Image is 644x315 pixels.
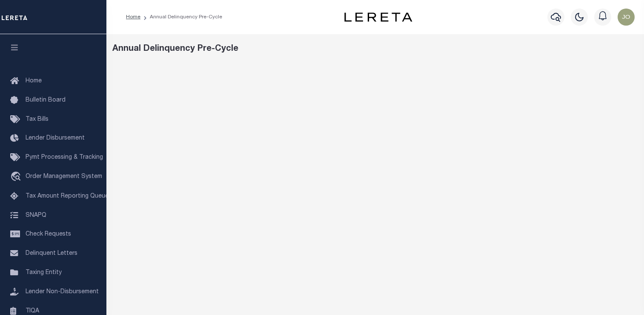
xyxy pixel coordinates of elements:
[140,13,222,21] li: Annual Delinquency Pre-Cycle
[112,43,638,55] div: Annual Delinquency Pre-Cycle
[26,308,39,314] span: TIQA
[26,155,103,160] span: Pymt Processing & Tracking
[26,174,102,180] span: Order Management System
[26,212,46,218] span: SNAPQ
[10,172,24,183] i: travel_explore
[26,97,66,103] span: Bulletin Board
[26,231,71,237] span: Check Requests
[26,289,99,295] span: Lender Non-Disbursement
[26,135,85,141] span: Lender Disbursement
[26,78,42,84] span: Home
[618,9,635,26] img: svg+xml;base64,PHN2ZyB4bWxucz0iaHR0cDovL3d3dy53My5vcmcvMjAwMC9zdmciIHBvaW50ZXItZXZlbnRzPSJub25lIi...
[26,270,62,276] span: Taxing Entity
[26,117,49,122] span: Tax Bills
[344,12,412,22] img: logo-dark.svg
[26,251,77,257] span: Delinquent Letters
[26,193,109,199] span: Tax Amount Reporting Queue
[126,15,140,20] a: Home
